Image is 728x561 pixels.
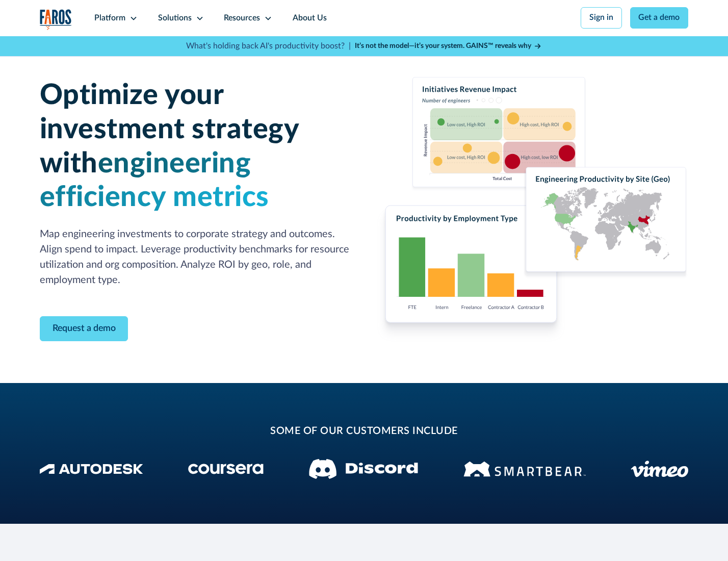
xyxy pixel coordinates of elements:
[630,7,689,29] a: Get a demo
[376,77,688,343] img: Charts displaying initiatives revenue impact, productivity by employment type and engineering pro...
[40,79,352,215] h1: Optimize your investment strategy with
[309,459,418,479] img: Discord logo
[188,464,264,474] img: Coursera Logo
[463,460,586,478] img: Smartbear Logo
[158,12,192,24] div: Solutions
[40,9,72,30] a: home
[40,227,352,288] p: Map engineering investments to corporate strategy and outcomes. Align spend to impact. Leverage p...
[40,149,269,212] span: engineering efficiency metrics
[40,464,143,474] img: Autodesk Logo
[40,9,72,30] img: Logo of the analytics and reporting company Faros.
[40,316,128,341] a: Contact Modal
[581,7,622,29] a: Sign in
[631,461,688,477] img: Vimeo logo
[355,42,531,49] strong: It’s not the model—it’s your system. GAINS™ reveals why
[186,40,351,53] p: What's holding back AI's productivity boost? |
[94,12,125,24] div: Platform
[224,12,260,24] div: Resources
[121,424,607,439] h2: some of our customers include
[355,41,542,52] a: It’s not the model—it’s your system. GAINS™ reveals why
